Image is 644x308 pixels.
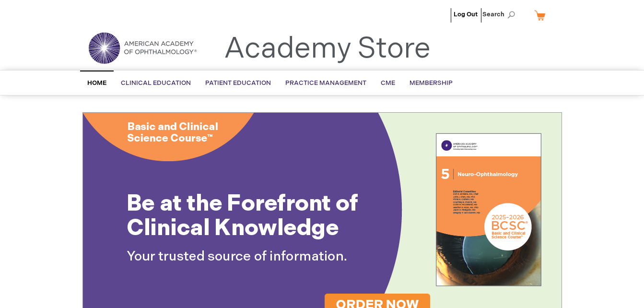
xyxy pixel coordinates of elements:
[454,11,478,18] a: Log Out
[224,32,431,66] a: Academy Store
[121,79,191,87] span: Clinical Education
[87,79,106,87] span: Home
[482,5,519,24] span: Search
[381,79,395,87] span: CME
[205,79,271,87] span: Patient Education
[410,79,453,87] span: Membership
[285,79,366,87] span: Practice Management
